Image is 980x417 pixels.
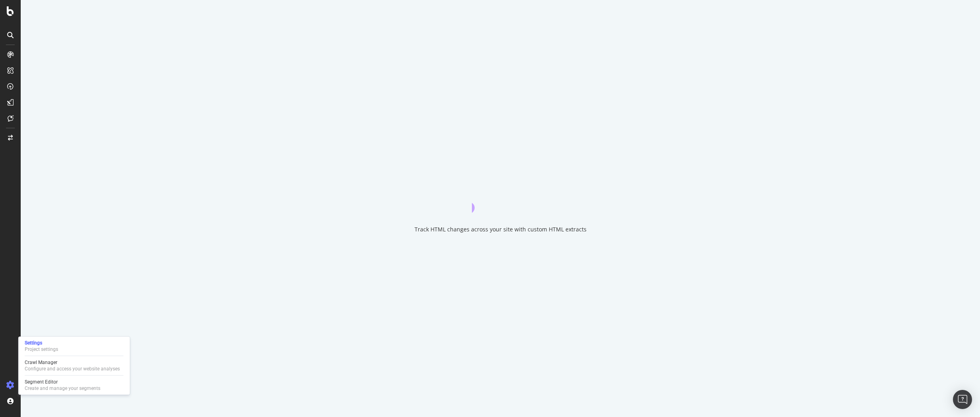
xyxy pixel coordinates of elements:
[415,225,587,233] div: Track HTML changes across your site with custom HTML extracts
[22,339,127,353] a: SettingsProject settings
[25,366,120,372] div: Configure and access your website analyses
[25,385,100,392] div: Create and manage your segments
[22,358,127,373] a: Crawl ManagerConfigure and access your website analyses
[25,346,58,352] div: Project settings
[953,390,972,409] div: Open Intercom Messenger
[25,340,58,346] div: Settings
[25,359,120,366] div: Crawl Manager
[472,184,529,213] div: animation
[22,378,127,392] a: Segment EditorCreate and manage your segments
[25,379,100,385] div: Segment Editor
